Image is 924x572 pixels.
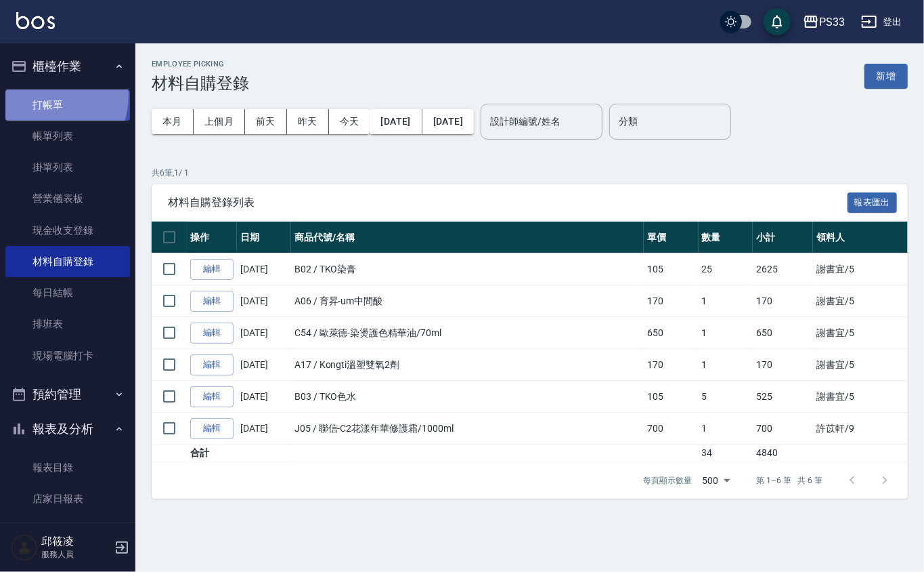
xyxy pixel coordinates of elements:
[699,253,753,285] td: 25
[291,381,644,413] td: B03 / TKO色水
[697,462,735,499] div: 500
[152,74,249,93] h3: 材料自購登錄
[291,317,644,349] td: C54 / 歐萊德-染燙護色精華油/70ml
[190,354,234,375] a: 編輯
[757,474,822,487] p: 第 1–6 筆 共 6 筆
[797,8,850,36] button: PS33
[152,109,194,134] button: 本月
[864,64,908,89] button: 新增
[237,285,291,317] td: [DATE]
[237,413,291,445] td: [DATE]
[190,291,234,312] a: 編輯
[237,349,291,381] td: [DATE]
[753,349,813,381] td: 170
[168,196,848,209] span: 材料自購登錄列表
[187,445,237,462] td: 合計
[237,317,291,349] td: [DATE]
[5,308,130,340] a: 排班表
[152,60,249,68] h2: Employee Picking
[152,167,908,179] p: 共 6 筆, 1 / 1
[644,317,699,349] td: 650
[329,109,370,134] button: 今天
[644,349,699,381] td: 170
[699,317,753,349] td: 1
[813,253,908,285] td: 謝書宜 /5
[190,418,234,439] a: 編輯
[644,381,699,413] td: 105
[644,222,699,253] th: 單價
[813,349,908,381] td: 謝書宜 /5
[5,152,130,183] a: 掛單列表
[753,317,813,349] td: 650
[644,413,699,445] td: 700
[819,14,845,30] div: PS33
[5,121,130,152] a: 帳單列表
[813,381,908,413] td: 謝書宜 /5
[699,349,753,381] td: 1
[5,215,130,246] a: 現金收支登錄
[237,381,291,413] td: [DATE]
[813,222,908,253] th: 領料人
[5,411,130,447] button: 報表及分析
[644,253,699,285] td: 105
[190,323,234,344] a: 編輯
[291,413,644,445] td: J05 / 聯信-C2花漾年華修護霜/1000ml
[5,277,130,308] a: 每日結帳
[5,452,130,483] a: 報表目錄
[848,192,898,213] button: 報表匯出
[291,349,644,381] td: A17 / Kongti溫塑雙氧2劑
[864,69,908,82] a: 新增
[753,445,813,462] td: 4840
[753,222,813,253] th: 小計
[753,381,813,413] td: 525
[245,109,287,134] button: 前天
[813,285,908,317] td: 謝書宜 /5
[5,377,130,412] button: 預約管理
[5,183,130,214] a: 營業儀表板
[291,222,644,253] th: 商品代號/名稱
[753,413,813,445] td: 700
[699,222,753,253] th: 數量
[16,12,55,29] img: Logo
[699,381,753,413] td: 5
[644,285,699,317] td: 170
[190,386,234,407] a: 編輯
[237,222,291,253] th: 日期
[287,109,329,134] button: 昨天
[699,285,753,317] td: 1
[5,49,130,84] button: 櫃檯作業
[422,109,474,134] button: [DATE]
[41,535,110,548] h5: 邱筱凌
[11,534,38,561] img: Person
[848,195,898,208] a: 報表匯出
[813,317,908,349] td: 謝書宜 /5
[5,89,130,121] a: 打帳單
[699,445,753,462] td: 34
[856,9,908,35] button: 登出
[41,548,110,560] p: 服務人員
[813,413,908,445] td: 許苡軒 /9
[5,340,130,371] a: 現場電腦打卡
[194,109,245,134] button: 上個月
[753,285,813,317] td: 170
[370,109,422,134] button: [DATE]
[5,483,130,514] a: 店家日報表
[699,413,753,445] td: 1
[5,246,130,277] a: 材料自購登錄
[291,285,644,317] td: A06 / 育昇-um中間酸
[764,8,791,35] button: save
[237,253,291,285] td: [DATE]
[190,259,234,280] a: 編輯
[5,514,130,546] a: 互助日報表
[643,474,692,487] p: 每頁顯示數量
[753,253,813,285] td: 2625
[187,222,237,253] th: 操作
[291,253,644,285] td: B02 / TKO染膏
